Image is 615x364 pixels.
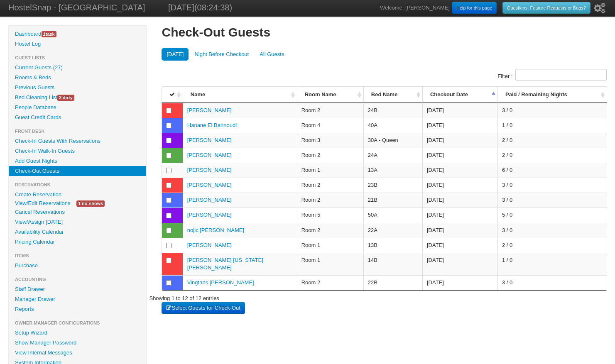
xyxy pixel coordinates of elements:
a: View Internal Messages [9,348,146,358]
td: [DATE] [422,148,497,163]
th: Checkout Date: activate to sort column descending [422,87,497,103]
a: Check-In Walk-In Guests [9,146,146,156]
td: 23B [363,178,422,193]
h1: Check-Out Guests [162,25,607,40]
span: 3 dirty [57,95,74,101]
td: [DATE] [422,193,497,208]
a: Rooms & Beds [9,73,146,83]
a: Guest Credit Cards [9,112,146,122]
td: 2 / 0 [497,238,607,253]
a: [PERSON_NAME] [187,152,232,158]
li: Reservations [9,180,146,190]
a: Check-Out Guests [9,166,146,176]
a: [PERSON_NAME] [187,197,232,203]
td: [DATE] [422,275,497,290]
a: Purchase [9,261,146,271]
a: Show Manager Password [9,338,146,348]
li: Items [9,251,146,261]
td: 3 / 0 [497,178,607,193]
td: 3 / 0 [497,275,607,290]
li: Accounting [9,274,146,284]
a: Pricing Calendar [9,237,146,247]
td: Room 2 [297,178,363,193]
a: Reports [9,304,146,314]
a: [PERSON_NAME] [187,212,232,218]
a: [PERSON_NAME] [187,167,232,173]
span: 1 no-shows [76,200,105,207]
td: [DATE] [422,238,497,253]
a: Setup Wizard [9,328,146,338]
a: Availability Calendar [9,227,146,237]
td: 3 / 0 [497,193,607,208]
a: Hostel Log [9,39,146,49]
td: 21B [363,193,422,208]
td: 3 / 0 [497,223,607,238]
a: Add Guest Nights [9,156,146,166]
a: Hanane El Bannoudi [187,122,237,128]
td: [DATE] [422,253,497,275]
td: 3 / 0 [497,103,607,118]
td: [DATE] [422,103,497,118]
td: Room 2 [297,193,363,208]
button: Select Guests for Check-Out [162,302,245,314]
td: 5 / 0 [497,208,607,222]
a: [PERSON_NAME] [187,137,232,143]
a: Current Guests (27) [9,63,146,73]
td: 13B [363,238,422,253]
a: Cancel Reservations [9,207,146,217]
a: Questions, Feature Requests or Bugs? [502,2,590,14]
td: [DATE] [422,208,497,222]
li: Guest Lists [9,53,146,63]
a: Staff Drawer [9,284,146,294]
a: Previous Guests [9,83,146,93]
td: 22A [363,223,422,238]
li: Owner Manager Configurations [9,318,146,328]
th: Room Name: activate to sort column ascending [297,87,363,103]
th: Paid / Remaining Nights: activate to sort column ascending [497,87,607,103]
td: Room 1 [297,163,363,178]
a: 1 no-shows [70,199,111,208]
i: Setup Wizard [594,3,605,14]
td: 14B [363,253,422,275]
span: 1 [43,32,46,37]
a: People Database [9,103,146,112]
td: Room 1 [297,253,363,275]
a: Check-In Guests With Reservations [9,136,146,146]
a: [PERSON_NAME] [US_STATE] [PERSON_NAME] [187,257,263,271]
a: View/Assign [DATE] [9,217,146,227]
td: [DATE] [422,118,497,133]
td: Room 1 [297,238,363,253]
td: [DATE] [422,223,497,238]
td: Room 2 [297,275,363,290]
td: Room 3 [297,133,363,148]
td: 24A [363,148,422,163]
td: 6 / 0 [497,163,607,178]
td: 30A - Queen [363,133,422,148]
td: 22B [363,275,422,290]
a: Dashboard1task [9,29,146,39]
a: Night Before Checkout [189,48,254,61]
td: [DATE] [422,133,497,148]
td: Room 4 [297,118,363,133]
th: Bed Name: activate to sort column ascending [363,87,422,103]
td: 2 / 0 [497,148,607,163]
a: [DATE] [162,48,189,61]
li: Front Desk [9,126,146,136]
a: Bed Cleaning List3 dirty [9,93,146,103]
td: 1 / 0 [497,118,607,133]
td: 40A [363,118,422,133]
label: Filter : [497,69,607,84]
a: Help for this page [452,2,497,14]
td: Room 2 [297,148,363,163]
td: 1 / 0 [497,253,607,275]
a: nojic [PERSON_NAME] [187,227,244,233]
a: Manager Drawer [9,294,146,304]
a: Create Reservation [9,190,146,200]
td: 2 / 0 [497,133,607,148]
a: Vingtans [PERSON_NAME] [187,279,254,286]
a: All Guests [255,48,289,61]
input: Filter : [515,69,607,81]
th: : activate to sort column ascending [162,87,182,103]
td: [DATE] [422,178,497,193]
td: Room 2 [297,223,363,238]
